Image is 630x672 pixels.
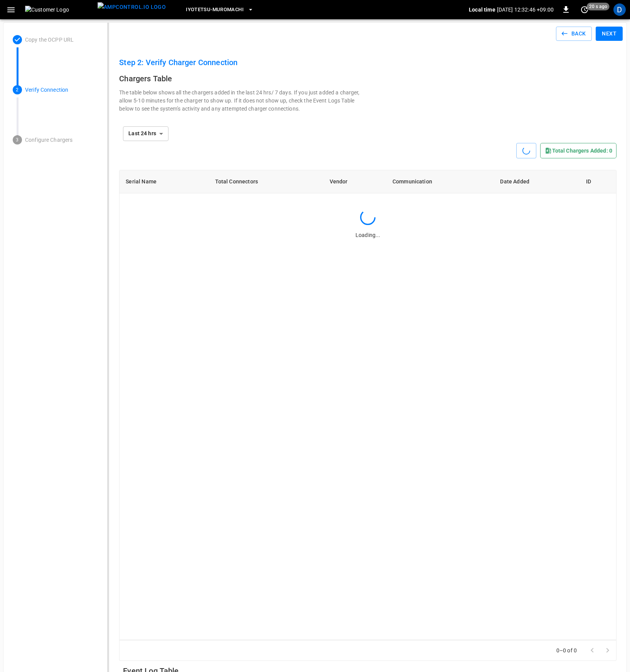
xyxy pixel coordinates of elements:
h6: Chargers Table [119,72,617,85]
p: Local time [469,6,495,13]
div: Last 24 hrs [123,126,168,141]
button: set refresh interval [578,3,591,16]
button: Back [556,27,592,41]
button: Iyotetsu-Muromachi [183,2,257,17]
div: profile-icon [613,3,626,16]
p: Verify Connection [25,86,98,94]
img: Customer Logo [25,6,94,13]
span: 20 s ago [587,3,610,10]
span: Loading... [355,232,380,238]
p: 0–0 of 0 [556,647,577,654]
th: Serial Name [120,170,209,193]
h6: Step 2: Verify Charger Connection [119,56,617,69]
th: Date Added [494,170,580,193]
text: 2 [16,87,19,92]
table: charger table [120,170,616,193]
th: Vendor [323,170,386,193]
span: Iyotetsu-Muromachi [186,5,244,14]
img: ampcontrol.io logo [98,2,166,12]
th: ID [580,170,616,193]
p: Copy the OCPP URL [25,36,98,44]
p: The table below shows all the chargers added in the last 24 hrs/ 7 days. If you just added a char... [119,89,368,113]
th: Communication [386,170,494,193]
th: Total Connectors [209,170,323,193]
p: [DATE] 12:32:46 +09:00 [497,6,554,13]
p: Configure Chargers [25,136,98,144]
text: 3 [16,137,19,143]
button: Next [596,27,623,41]
div: Total chargers added: 0 [540,143,617,158]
